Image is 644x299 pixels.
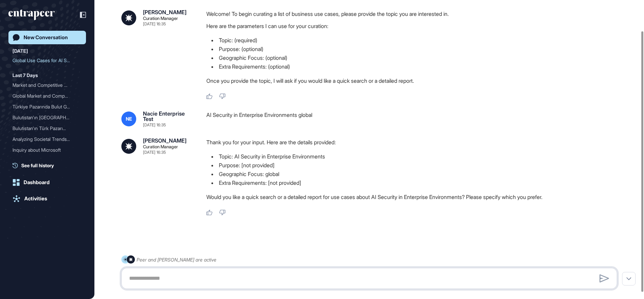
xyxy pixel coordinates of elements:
div: Global Market and Competitive Landscape Analysis for Architecht’s Airapi, Appwys, and Powerfactor... [12,91,82,101]
div: Market and Competitive La... [12,80,77,91]
div: [DATE] 16:35 [143,123,166,127]
div: Dashboard [24,179,50,185]
div: Peer and [PERSON_NAME] are active [137,255,216,264]
a: New Conversation [8,31,86,44]
li: Topic: (required) [206,36,622,45]
p: Here are the parameters I can use for your curation: [206,22,622,30]
li: Geographic Focus: global [206,170,622,178]
li: Extra Requirements: [not provided] [206,178,622,187]
div: Curation Manager [143,145,178,149]
p: Once you provide the topic, I will ask if you would like a quick search or a detailed report. [206,76,622,85]
div: Türkiye Pazarında Bulut G... [12,101,77,112]
p: Would you like a quick search or a detailed report for use cases about AI Security in Enterprise ... [206,193,622,201]
div: Global Use Cases for AI S... [12,55,77,66]
div: Analyzing Societal Trends Shaping the Automotive Industry in 2025: Insights for Volkswagen on Sof... [12,134,82,145]
div: [DATE] 16:35 [143,150,166,154]
div: [PERSON_NAME] [143,138,186,143]
p: Thank you for your input. Here are the details provided: [206,138,622,147]
div: Bulutistan'ın Türk Pazarı... [12,123,77,134]
a: Activities [8,192,86,205]
div: Analyzing Societal Trends... [12,134,77,145]
a: Dashboard [8,176,86,189]
div: Inquiry about Microsoft [12,145,77,155]
li: Extra Requirements: (optional) [206,62,622,71]
li: Geographic Focus: (optional) [206,53,622,62]
a: See full history [12,162,86,169]
div: New Conversation [24,34,68,41]
span: NE [126,116,132,122]
div: Activities [24,196,47,202]
div: Market and Competitive Landscape Analysis for Architecht’s Airapi, Appwys, and Powerfactor Produc... [12,80,82,91]
p: Welcome! To begin curating a list of business use cases, please provide the topic you are interes... [206,9,622,18]
div: [DATE] 16:35 [143,22,166,26]
div: Bulutistan'ın Türkiye Pazarında Bulut Gelirlerini 6 Ayda Artırma Stratejisi: Rekabet, Pazar Anali... [12,112,82,123]
li: Purpose: (optional) [206,45,622,53]
div: Inquiry about Microsoft [12,145,82,155]
div: Türkiye Pazarında Bulut Gelir Büyüme Stratejileri: Rekabet, Strateji ve Müşteri Kazanımı [12,101,82,112]
div: Global Market and Competi... [12,91,77,101]
div: entrapeer-logo [8,9,55,20]
div: Bulutistan'ın Türk Pazarında Bulut Gelirlerini Artırma Stratejisi: Rekabet, Strateji ve Müşteri K... [12,123,82,134]
div: Nacie Enterprise Test [143,111,196,122]
li: Topic: AI Security in Enterprise Environments [206,152,622,161]
li: Purpose: [not provided] [206,161,622,170]
div: Bulutistan'ın [GEOGRAPHIC_DATA]... [12,112,77,123]
div: Global Use Cases for AI Security in Enterprise Environments [12,55,82,66]
span: See full history [21,162,54,169]
div: Last 7 Days [12,71,38,79]
div: Curation Manager [143,16,178,21]
div: [PERSON_NAME] [143,9,186,15]
div: [DATE] [12,47,28,55]
div: AI Security in Enterprise Environments global [206,111,622,127]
